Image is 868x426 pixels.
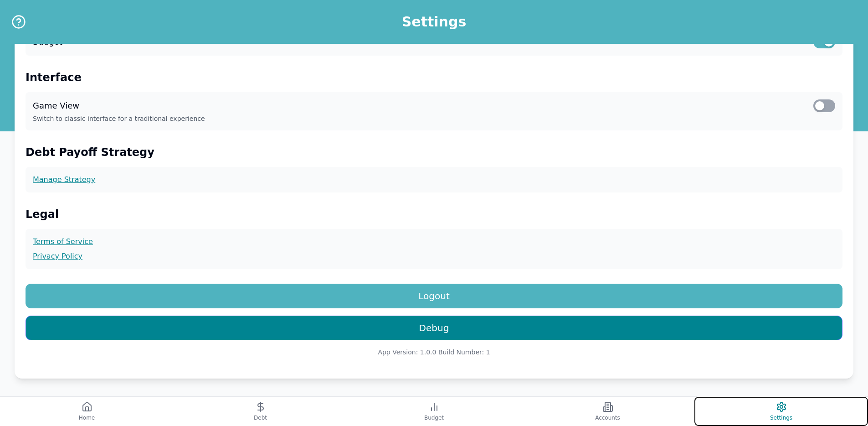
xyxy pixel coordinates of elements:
[595,414,620,421] span: Accounts
[347,397,521,426] button: Budget
[26,70,842,85] h2: Interface
[33,174,835,185] a: Manage Strategy
[694,397,868,426] button: Settings
[11,14,26,30] button: Help
[26,145,842,160] h2: Debt Payoff Strategy
[174,397,347,426] button: Debt
[254,414,267,421] span: Debt
[33,114,835,123] p: Switch to classic interface for a traditional experience
[26,284,842,308] button: Logout
[33,236,835,247] a: Terms of Service
[770,414,792,421] span: Settings
[26,207,842,222] h2: Legal
[33,251,835,262] a: Privacy Policy
[33,99,79,112] label: Game View
[26,316,842,340] button: Debug
[424,414,444,421] span: Budget
[402,14,467,30] h1: Settings
[26,348,842,357] p: App Version: 1.0.0 Build Number: 1
[521,397,694,426] button: Accounts
[79,414,95,421] span: Home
